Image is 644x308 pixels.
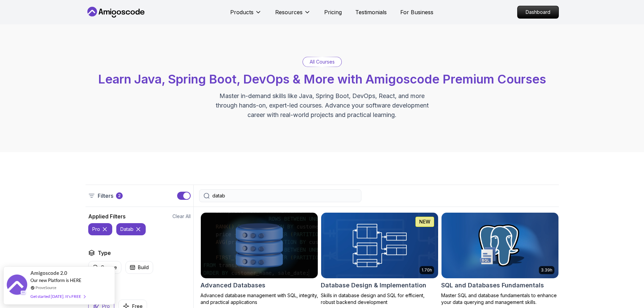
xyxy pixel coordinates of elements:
p: 2 [118,193,121,198]
h2: Database Design & Implementation [321,281,426,290]
button: Build [125,261,153,274]
img: SQL and Databases Fundamentals card [442,213,558,278]
a: Dashboard [517,6,559,19]
p: All Courses [310,58,335,65]
p: datab [120,226,134,233]
div: Get started [DATE]. It's FREE [30,292,85,300]
p: Filters [98,192,113,200]
input: Search Java, React, Spring boot ... [212,192,357,199]
p: Skills in database design and SQL for efficient, robust backend development [321,292,438,306]
iframe: chat widget [616,281,637,301]
button: Course [88,261,121,274]
p: NEW [419,218,430,225]
h2: Applied Filters [88,212,125,220]
a: SQL and Databases Fundamentals card3.39hSQL and Databases FundamentalsMaster SQL and database fun... [441,212,559,306]
p: Build [138,264,149,271]
a: Advanced Databases cardAdvanced DatabasesAdvanced database management with SQL, integrity, and pr... [200,212,318,306]
img: Advanced Databases card [201,213,318,278]
p: 1.70h [422,267,432,273]
button: pro [88,223,112,235]
p: Course [101,264,117,271]
h2: Advanced Databases [200,281,265,290]
a: Testimonials [355,8,387,16]
a: For Business [400,8,433,16]
span: Our new Platform is HERE [30,278,81,283]
img: provesource social proof notification image [7,275,27,297]
p: Master in-demand skills like Java, Spring Boot, DevOps, React, and more through hands-on, expert-... [209,91,436,120]
span: Learn Java, Spring Boot, DevOps & More with Amigoscode Premium Courses [98,72,546,87]
span: Amigoscode 2.0 [30,269,67,277]
button: Resources [275,8,311,22]
p: Advanced database management with SQL, integrity, and practical applications [200,292,318,306]
a: Pricing [324,8,342,16]
p: Master SQL and database fundamentals to enhance your data querying and management skills. [441,292,559,306]
h2: Type [98,249,111,257]
iframe: To enrich screen reader interactions, please activate Accessibility in Grammarly extension settings [516,159,637,278]
a: Database Design & Implementation card1.70hNEWDatabase Design & ImplementationSkills in database d... [321,212,438,306]
a: ProveSource [35,285,56,290]
p: Resources [275,8,303,16]
button: Products [230,8,262,22]
img: Database Design & Implementation card [321,213,438,278]
button: Clear All [172,213,191,220]
p: pro [92,226,100,233]
h2: SQL and Databases Fundamentals [441,281,544,290]
button: datab [116,223,146,235]
p: Products [230,8,254,16]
